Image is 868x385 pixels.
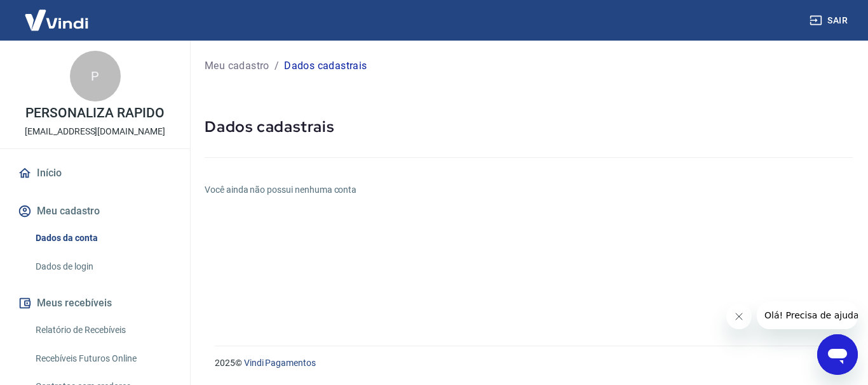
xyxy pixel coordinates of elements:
a: Dados da conta [31,225,175,251]
p: Dados cadastrais [284,58,367,74]
p: / [275,58,279,74]
button: Sair [807,9,853,32]
a: Dados de login [31,254,175,280]
p: [EMAIL_ADDRESS][DOMAIN_NAME] [25,125,165,138]
a: Meu cadastro [205,58,269,74]
img: Vindi [15,1,98,39]
h5: Dados cadastrais [205,117,853,137]
a: Recebíveis Futuros Online [31,346,175,372]
a: Relatório de Recebíveis [31,317,175,343]
iframe: Fechar mensagem [726,304,752,329]
span: Olá! Precisa de ajuda? [8,9,107,19]
h6: Você ainda não possui nenhuma conta [205,183,853,197]
a: Vindi Pagamentos [244,358,316,368]
button: Meu cadastro [15,197,175,225]
p: PERSONALIZA RAPIDO [25,107,164,120]
p: 2025 © [215,356,837,370]
div: P [70,51,121,101]
iframe: Botão para abrir a janela de mensagens [817,334,858,375]
iframe: Mensagem da empresa [757,301,858,329]
button: Meus recebíveis [15,289,175,317]
a: Início [15,159,175,187]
